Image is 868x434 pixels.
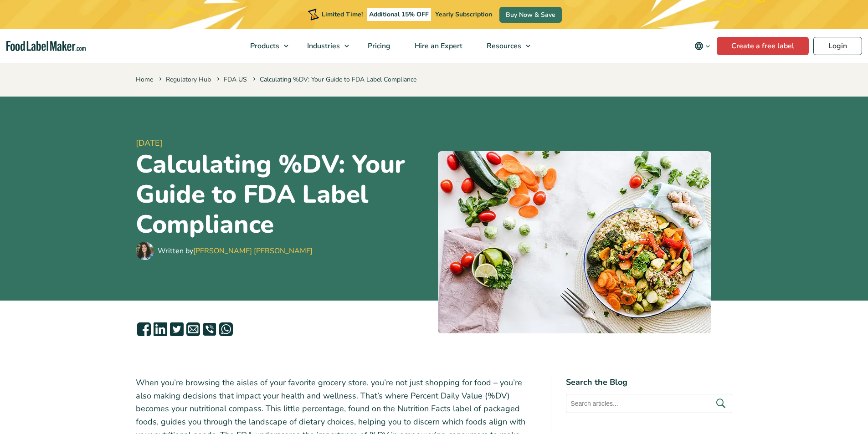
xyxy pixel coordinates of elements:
[367,8,431,21] span: Additional 15% OFF
[6,41,86,51] a: Food Label Maker homepage
[475,29,535,63] a: Resources
[322,10,363,19] span: Limited Time!
[365,41,391,51] span: Pricing
[566,394,732,413] input: Search articles...
[566,376,732,388] h4: Search the Blog
[251,75,416,84] span: Calculating %DV: Your Guide to FDA Label Compliance
[224,75,247,84] a: FDA US
[136,137,431,149] span: [DATE]
[484,41,522,51] span: Resources
[158,245,313,256] div: Written by
[166,75,211,84] a: Regulatory Hub
[304,41,341,51] span: Industries
[295,29,354,63] a: Industries
[717,37,809,55] a: Create a free label
[136,149,431,240] h1: Calculating %DV: Your Guide to FDA Label Compliance
[136,242,154,260] img: Maria Abi Hanna - Food Label Maker
[813,37,862,55] a: Login
[136,75,153,84] a: Home
[403,29,473,63] a: Hire an Expert
[412,41,463,51] span: Hire an Expert
[688,37,717,55] button: Change language
[499,7,562,23] a: Buy Now & Save
[238,29,293,63] a: Products
[247,41,280,51] span: Products
[435,10,492,19] span: Yearly Subscription
[193,246,313,256] a: [PERSON_NAME] [PERSON_NAME]
[356,29,401,63] a: Pricing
